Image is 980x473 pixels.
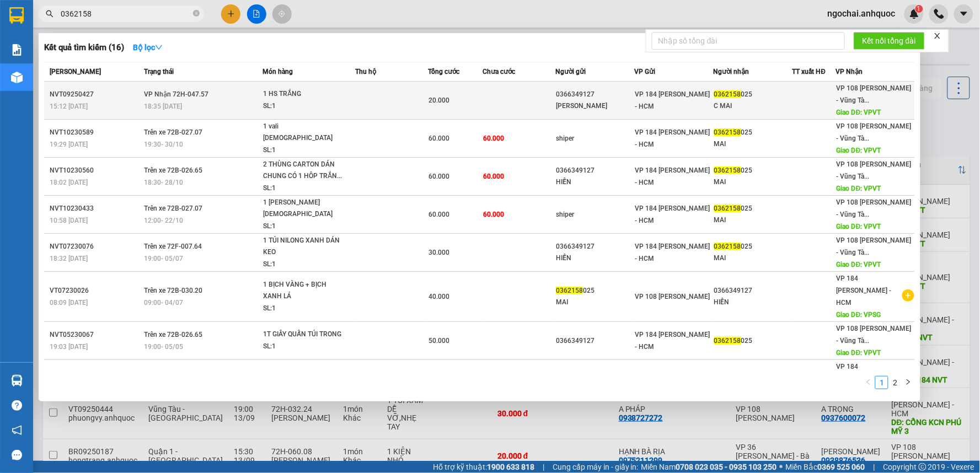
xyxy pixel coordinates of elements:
[888,376,902,389] li: 2
[837,237,912,256] span: VP 108 [PERSON_NAME] - Vũng Tà...
[837,311,881,319] span: Giao DĐ: VPSG
[50,343,88,351] span: 19:03 [DATE]
[50,89,141,100] div: NVT09250427
[902,289,914,302] span: plus-circle
[875,376,888,389] li: 1
[144,166,202,174] span: Trên xe 72B-026.65
[635,243,710,262] span: VP 184 [PERSON_NAME] - HCM
[12,400,22,411] span: question-circle
[50,329,141,341] div: NVT05230067
[263,197,346,221] div: 1 [PERSON_NAME][DEMOGRAPHIC_DATA]
[635,90,710,110] span: VP 184 [PERSON_NAME] - HCM
[50,255,88,262] span: 18:32 [DATE]
[429,293,449,300] span: 40.000
[556,252,634,264] div: HIỀN
[144,217,183,224] span: 12:00 - 22/10
[263,159,346,182] div: 2 THÙNG CARTON DÁN CHUNG CÓ 1 HÔP TRẮN...
[12,450,22,460] span: message
[714,203,792,214] div: 025
[50,217,88,224] span: 10:58 [DATE]
[902,376,915,389] li: Next Page
[263,182,346,195] div: SL: 1
[144,103,182,110] span: 18:35 [DATE]
[44,42,124,53] h3: Kết quả tìm kiếm ( 16 )
[714,127,792,138] div: 025
[714,90,741,98] span: 0362158
[144,179,183,186] span: 18:30 - 28/10
[263,235,346,259] div: 1 TÚI NILONG XANH DÁN KEO
[714,89,792,100] div: 025
[429,96,449,104] span: 20.000
[144,287,202,294] span: Trên xe 72B-030.20
[837,160,912,180] span: VP 108 [PERSON_NAME] - Vũng Tà...
[837,363,892,395] span: VP 184 [PERSON_NAME] - HCM
[429,135,449,142] span: 60.000
[50,141,88,148] span: 19:29 [DATE]
[263,341,346,353] div: SL: 1
[155,44,163,51] span: down
[50,68,101,76] span: [PERSON_NAME]
[714,165,792,176] div: 025
[635,205,710,224] span: VP 184 [PERSON_NAME] - HCM
[714,252,792,264] div: MAI
[556,165,634,176] div: 0366349127
[355,68,376,76] span: Thu hộ
[144,331,202,338] span: Trên xe 72B-026.65
[193,9,200,19] span: close-circle
[714,285,792,297] div: 0366349127
[837,275,892,307] span: VP 184 [PERSON_NAME] - HCM
[837,325,912,345] span: VP 108 [PERSON_NAME] - Vũng Tà...
[50,127,141,138] div: NVT10230589
[714,176,792,188] div: MAI
[555,68,586,76] span: Người gửi
[634,68,655,76] span: VP Gửi
[144,141,183,148] span: 19:30 - 30/10
[46,10,53,18] span: search
[428,68,459,76] span: Tổng cước
[862,376,875,389] button: left
[263,221,346,233] div: SL: 1
[9,7,24,24] img: logo-vxr
[635,293,710,300] span: VP 108 [PERSON_NAME]
[144,299,183,307] span: 09:00 - 04/07
[714,337,741,345] span: 0362158
[263,68,293,76] span: Món hàng
[50,203,141,214] div: NVT10230433
[263,88,346,100] div: 1 HS TRẮNG
[556,100,634,112] div: [PERSON_NAME]
[714,335,792,347] div: 025
[714,214,792,226] div: MAI
[556,297,634,308] div: MAI
[483,211,504,218] span: 60.000
[429,249,449,256] span: 30.000
[483,135,504,142] span: 60.000
[876,377,888,389] a: 1
[263,100,346,112] div: SL: 1
[50,165,141,176] div: NVT10230560
[50,241,141,252] div: NVT07230076
[144,255,183,262] span: 19:00 - 05/07
[133,43,163,52] strong: Bộ lọc
[429,337,449,345] span: 50.000
[556,287,583,294] span: 0362158
[50,179,88,186] span: 18:02 [DATE]
[837,185,881,192] span: Giao DĐ: VPVT
[714,100,792,112] div: C MAI
[792,68,826,76] span: TT xuất HĐ
[50,103,88,110] span: 15:12 [DATE]
[263,303,346,315] div: SL: 1
[61,8,191,20] input: Tìm tên, số ĐT hoặc mã đơn
[902,376,915,389] button: right
[11,375,23,386] img: warehouse-icon
[11,44,23,56] img: solution-icon
[635,128,710,148] span: VP 184 [PERSON_NAME] - HCM
[556,241,634,252] div: 0366349127
[635,166,710,186] span: VP 184 [PERSON_NAME] - HCM
[556,133,634,144] div: shiper
[714,205,741,212] span: 0362158
[144,243,202,250] span: Trên xe 72F-007.64
[556,176,634,188] div: HIỀN
[50,299,88,307] span: 08:09 [DATE]
[144,90,208,98] span: VP Nhận 72H-047.57
[714,68,749,76] span: Người nhận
